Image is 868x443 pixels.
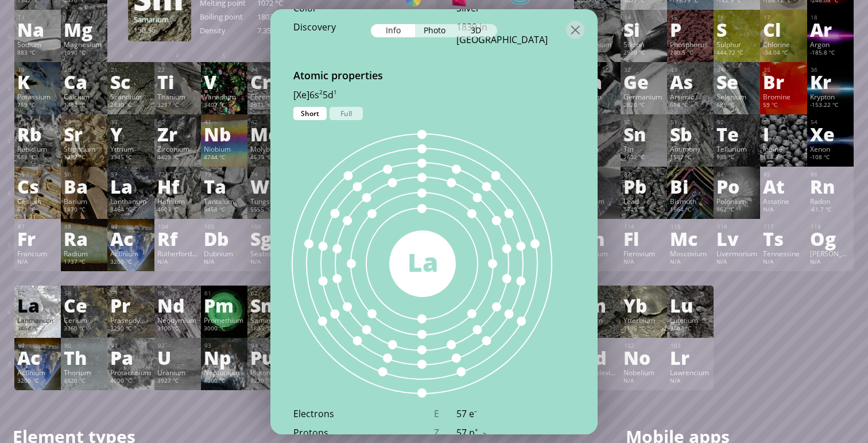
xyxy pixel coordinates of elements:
div: 91 [111,342,151,349]
div: Electrons [293,407,434,420]
div: -34.04 °C [763,49,804,58]
div: Bi [670,177,711,195]
div: 56 [64,171,104,178]
div: 1803 °C [257,11,315,22]
div: Tantalum [204,197,245,206]
div: 70 [624,290,664,297]
div: Zirconium [157,144,198,153]
div: 85 [764,171,804,178]
div: Pm [204,296,245,314]
div: Pb [623,177,664,195]
div: 2900 °C [623,49,664,58]
div: Rf [157,229,198,248]
div: 38 [64,118,104,126]
div: S [716,20,757,38]
div: Te [716,125,757,143]
div: 3464 °C [110,206,151,215]
div: Lead [623,197,664,206]
div: N/A [810,258,851,267]
div: Chromium [250,92,291,101]
div: Sg [250,229,291,248]
div: Yb [623,296,664,314]
div: 18 [811,14,851,21]
div: Neptunium [204,368,245,377]
div: 2830 °C [110,101,151,110]
div: 12 [64,14,104,21]
div: Xe [810,125,851,143]
div: 50 [624,118,664,126]
div: Lu [670,296,711,314]
div: Th [64,348,104,367]
div: V [204,72,245,91]
div: Potassium [17,92,58,101]
div: 3287 °C [157,101,198,110]
div: 280.5 °C [670,49,711,58]
div: Vanadium [204,92,245,101]
div: 5458 °C [204,206,245,215]
div: Np [204,348,245,367]
div: 115 [671,223,711,230]
div: Germanium [623,92,664,101]
div: Selenium [716,92,757,101]
sup: 1 [334,88,337,96]
div: 36 [811,66,851,74]
div: 61 [204,290,245,297]
div: Iodine [763,144,804,153]
div: 92 [158,342,198,349]
div: 59 °C [763,101,804,110]
div: 685 °C [716,101,757,110]
div: Xenon [810,144,851,153]
div: 3402 °C [670,325,711,334]
div: 14 [624,14,664,21]
div: 57 [111,171,151,178]
div: Radon [810,197,851,206]
div: 444.72 °C [716,49,757,58]
div: As [670,72,711,91]
div: Flerovium [623,249,664,258]
div: 3200 °C [110,258,151,267]
div: Mc [670,229,711,248]
div: 1564 °C [670,206,711,215]
div: Cr [250,72,291,91]
div: 62 [251,290,291,297]
div: Se [716,72,757,91]
div: 72 [158,171,198,178]
div: 2820 °C [623,101,664,110]
div: Titanium [157,92,198,101]
div: Lanthanum [17,315,58,325]
div: 2602 °C [623,153,664,163]
div: 3100 °C [157,325,198,334]
div: Molybdenum [250,144,291,153]
div: At [763,177,804,195]
div: Antimony [670,144,711,153]
div: Sulphur [716,40,757,49]
div: 42 [251,118,291,126]
div: 4603 °C [157,206,198,215]
div: -61.7 °C [810,206,851,215]
div: Si [623,20,664,38]
div: Rn [810,177,851,195]
div: 4820 °C [64,377,104,386]
div: Ca [64,72,104,91]
div: Photo [415,24,456,37]
div: Boiling point [200,11,257,22]
div: 15 [671,14,711,21]
div: 24 [251,66,291,74]
div: P [670,20,711,38]
div: 71 [671,290,711,297]
div: 2671 °C [250,101,291,110]
div: Astatine [763,197,804,206]
div: 3000 °C [204,325,245,334]
div: 40 [158,118,198,126]
div: N/A [623,258,664,267]
div: 4000 °C [204,377,245,386]
div: Dubnium [204,249,245,258]
div: Actinium [17,368,58,377]
div: Lv [716,229,757,248]
div: 1587 °C [670,153,711,163]
div: -108 °C [810,153,851,163]
div: 73 [204,171,245,178]
div: E [434,407,456,420]
div: Po [716,177,757,195]
div: 88 [64,223,104,230]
